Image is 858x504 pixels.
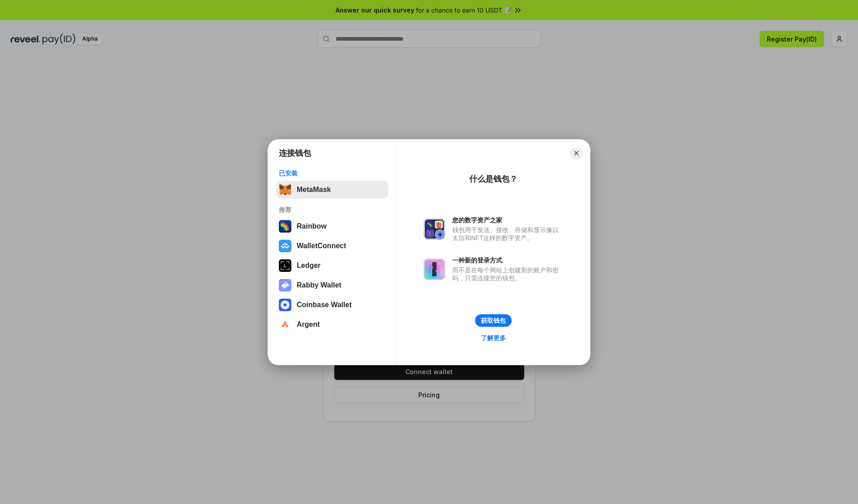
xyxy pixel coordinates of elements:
[276,181,388,199] button: MetaMask
[297,242,346,250] div: WalletConnect
[475,314,512,327] button: 获取钱包
[279,148,311,158] h1: 连接钱包
[297,186,331,194] div: MetaMask
[297,321,320,329] div: Argent
[279,299,291,311] img: svg+xml,%3Csvg%20width%3D%2228%22%20height%3D%2228%22%20viewBox%3D%220%200%2028%2028%22%20fill%3D...
[452,216,563,224] div: 您的数字资产之家
[481,334,506,342] div: 了解更多
[279,318,291,331] img: svg+xml,%3Csvg%20width%3D%2228%22%20height%3D%2228%22%20viewBox%3D%220%200%2028%2028%22%20fill%3D...
[452,266,563,282] div: 而不是在每个网站上创建新的账户和密码，只需连接您的钱包。
[279,259,291,272] img: svg+xml,%3Csvg%20xmlns%3D%22http%3A%2F%2Fwww.w3.org%2F2000%2Fsvg%22%20width%3D%2228%22%20height%3...
[276,276,388,294] button: Rabby Wallet
[481,317,506,325] div: 获取钱包
[276,296,388,314] button: Coinbase Wallet
[279,240,291,252] img: svg+xml,%3Csvg%20width%3D%2228%22%20height%3D%2228%22%20viewBox%3D%220%200%2028%2028%22%20fill%3D...
[279,220,291,233] img: svg+xml,%3Csvg%20width%3D%22120%22%20height%3D%22120%22%20viewBox%3D%220%200%20120%20120%22%20fil...
[424,218,445,240] img: svg+xml,%3Csvg%20xmlns%3D%22http%3A%2F%2Fwww.w3.org%2F2000%2Fsvg%22%20fill%3D%22none%22%20viewBox...
[297,262,320,270] div: Ledger
[276,316,388,333] button: Argent
[452,226,563,242] div: 钱包用于发送、接收、存储和显示像以太坊和NFT这样的数字资产。
[297,222,327,230] div: Rainbow
[276,217,388,235] button: Rainbow
[276,237,388,255] button: WalletConnect
[279,206,386,214] div: 推荐
[424,258,445,280] img: svg+xml,%3Csvg%20xmlns%3D%22http%3A%2F%2Fwww.w3.org%2F2000%2Fsvg%22%20fill%3D%22none%22%20viewBox...
[279,279,291,292] img: svg+xml,%3Csvg%20xmlns%3D%22http%3A%2F%2Fwww.w3.org%2F2000%2Fsvg%22%20fill%3D%22none%22%20viewBox...
[279,183,291,196] img: svg+xml,%3Csvg%20fill%3D%22none%22%20height%3D%2233%22%20viewBox%3D%220%200%2035%2033%22%20width%...
[452,256,563,264] div: 一种新的登录方式
[469,174,517,184] div: 什么是钱包？
[570,147,583,159] button: Close
[276,257,388,275] button: Ledger
[279,169,386,177] div: 已安装
[475,332,511,344] a: 了解更多
[297,301,352,309] div: Coinbase Wallet
[297,281,341,289] div: Rabby Wallet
